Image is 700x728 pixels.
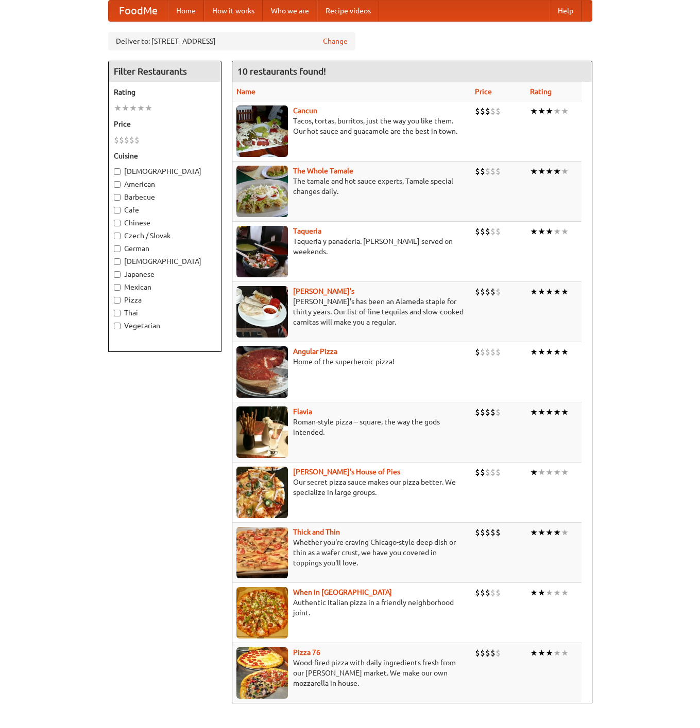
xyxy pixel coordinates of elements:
input: Mexican [114,284,121,291]
li: ★ [553,346,561,358]
input: Vegetarian [114,323,121,329]
li: ★ [561,406,569,418]
label: American [114,179,216,189]
li: $ [480,467,485,478]
img: pizza76.jpg [236,647,288,699]
li: $ [496,527,501,538]
li: ★ [538,166,545,177]
a: [PERSON_NAME]'s House of Pies [293,468,400,476]
b: When in [GEOGRAPHIC_DATA] [293,588,392,596]
li: $ [475,166,480,177]
li: $ [119,134,124,146]
li: $ [496,467,501,478]
li: $ [490,105,496,117]
li: $ [490,286,496,297]
a: Cancun [293,106,317,115]
p: Our secret pizza sauce makes our pizza better. We specialize in large groups. [236,477,467,498]
li: ★ [538,647,545,659]
li: ★ [561,587,569,598]
p: Whether you're craving Chicago-style deep dish or thin as a wafer crust, we have you covered in t... [236,537,467,568]
li: ★ [538,527,545,538]
a: How it works [204,1,263,21]
input: Czech / Slovak [114,233,121,239]
li: ★ [553,467,561,478]
input: American [114,181,121,188]
img: angular.jpg [236,346,288,398]
li: ★ [561,166,569,177]
label: Thai [114,308,216,318]
li: ★ [538,226,545,237]
li: $ [129,134,134,146]
p: Home of the superheroic pizza! [236,357,467,367]
li: ★ [553,286,561,297]
li: $ [485,467,490,478]
li: ★ [530,467,538,478]
p: [PERSON_NAME]'s has been an Alameda staple for thirty years. Our list of fine tequilas and slow-c... [236,296,467,327]
a: Name [236,87,255,96]
li: $ [490,587,496,598]
img: pedros.jpg [236,286,288,338]
li: ★ [530,647,538,659]
li: $ [480,587,485,598]
li: ★ [561,105,569,117]
li: $ [496,587,501,598]
li: ★ [561,467,569,478]
li: $ [485,105,490,117]
p: The tamale and hot sauce experts. Tamale special changes daily. [236,176,467,197]
li: $ [480,527,485,538]
li: ★ [530,406,538,418]
li: ★ [553,166,561,177]
li: ★ [545,647,553,659]
label: Japanese [114,269,216,279]
li: $ [480,166,485,177]
img: luigis.jpg [236,467,288,518]
label: German [114,243,216,254]
img: thick.jpg [236,527,288,578]
b: Taqueria [293,227,321,235]
li: ★ [545,467,553,478]
input: Thai [114,310,121,316]
img: cancun.jpg [236,105,288,157]
li: ★ [553,406,561,418]
input: Japanese [114,271,121,278]
li: $ [124,134,129,146]
a: Change [323,36,348,46]
li: $ [485,587,490,598]
li: ★ [545,346,553,358]
a: The Whole Tamale [293,167,353,175]
ng-pluralize: 10 restaurants found! [237,66,326,76]
label: [DEMOGRAPHIC_DATA] [114,256,216,267]
li: $ [475,527,480,538]
p: Wood-fired pizza with daily ingredients fresh from our [PERSON_NAME] market. We make our own mozz... [236,658,467,688]
li: $ [490,166,496,177]
li: $ [496,105,501,117]
li: $ [475,647,480,659]
li: ★ [545,587,553,598]
input: Cafe [114,207,121,214]
input: [DEMOGRAPHIC_DATA] [114,168,121,175]
li: ★ [530,105,538,117]
label: Mexican [114,282,216,292]
li: ★ [553,105,561,117]
li: ★ [553,527,561,538]
li: ★ [545,286,553,297]
h5: Rating [114,87,216,97]
li: ★ [553,226,561,237]
li: $ [475,346,480,358]
li: $ [475,105,480,117]
label: Barbecue [114,192,216,202]
li: ★ [538,406,545,418]
li: $ [480,105,485,117]
li: ★ [530,226,538,237]
li: ★ [545,105,553,117]
li: $ [490,226,496,237]
li: $ [496,286,501,297]
li: $ [475,467,480,478]
li: $ [475,226,480,237]
li: $ [475,406,480,418]
input: Chinese [114,220,121,226]
p: Roman-style pizza -- square, the way the gods intended. [236,417,467,437]
a: Angular Pizza [293,347,337,356]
